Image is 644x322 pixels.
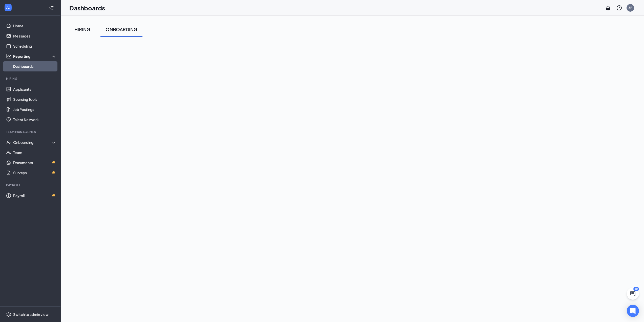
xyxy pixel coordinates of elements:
a: SurveysCrown [13,168,56,178]
div: Onboarding [13,140,52,145]
div: Team Management [6,130,55,134]
a: PayrollCrown [13,191,56,201]
svg: WorkstreamLogo [6,5,11,10]
h1: Dashboards [69,4,105,12]
div: Switch to admin view [13,312,49,317]
div: Open Intercom Messenger [627,305,639,317]
svg: UserCheck [6,140,11,145]
svg: Notifications [605,5,611,11]
a: Job Postings [13,104,56,115]
svg: Collapse [49,5,54,10]
div: ZP [629,6,632,10]
a: DocumentsCrown [13,158,56,168]
svg: Analysis [6,54,11,59]
div: Reporting [13,54,57,59]
a: Scheduling [13,41,56,51]
svg: Settings [6,312,11,317]
div: 10 [633,287,639,291]
svg: QuestionInfo [616,5,622,11]
a: Dashboards [13,61,56,71]
a: Home [13,21,56,31]
a: Talent Network [13,115,56,125]
div: Payroll [6,183,55,187]
a: Sourcing Tools [13,94,56,104]
div: Hiring [6,77,55,81]
div: HIRING [74,26,90,32]
div: ONBOARDING [106,26,137,32]
a: Messages [13,31,56,41]
a: Team [13,147,56,158]
a: Applicants [13,84,56,94]
svg: ChatActive [630,291,636,297]
button: ChatActive [627,288,639,300]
